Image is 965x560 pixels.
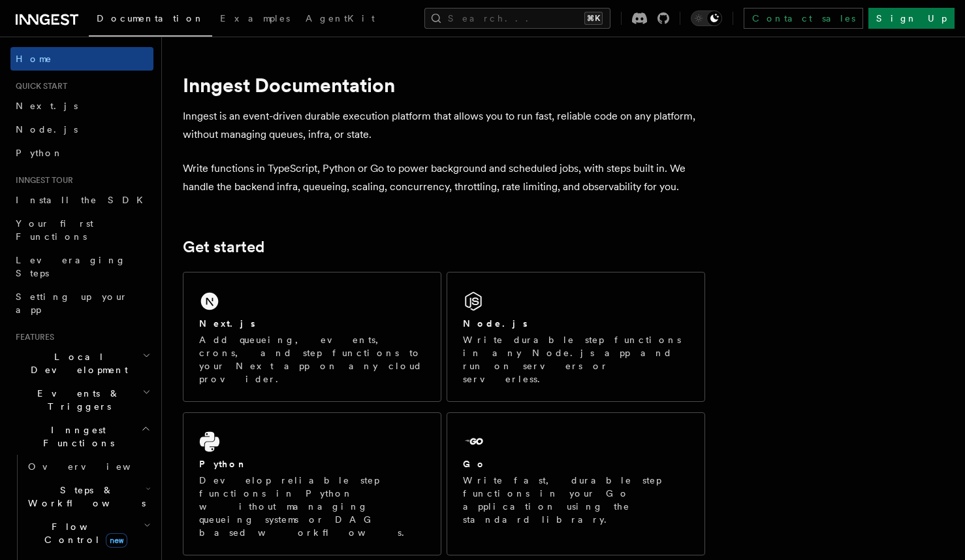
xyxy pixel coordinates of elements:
[212,4,298,35] a: Examples
[16,101,78,111] span: Next.js
[23,478,153,515] button: Steps & Workflows
[89,4,212,37] a: Documentation
[10,332,54,342] span: Features
[183,412,441,555] a: PythonDevelop reliable step functions in Python without managing queueing systems or DAG based wo...
[199,333,425,386] p: Add queueing, events, crons, and step functions to your Next app on any cloud provider.
[306,13,375,24] span: AgentKit
[16,148,63,158] span: Python
[16,291,128,315] span: Setting up your app
[10,350,142,376] span: Local Development
[10,141,153,165] a: Python
[183,272,441,402] a: Next.jsAdd queueing, events, crons, and step functions to your Next app on any cloud provider.
[97,13,204,24] span: Documentation
[424,8,610,29] button: Search...⌘K
[10,212,153,248] a: Your first Functions
[199,474,425,539] p: Develop reliable step functions in Python without managing queueing systems or DAG based workflows.
[10,81,67,91] span: Quick start
[463,474,689,526] p: Write fast, durable step functions in your Go application using the standard library.
[447,412,705,555] a: GoWrite fast, durable step functions in your Go application using the standard library.
[199,317,255,330] h2: Next.js
[199,457,247,470] h2: Python
[10,418,153,455] button: Inngest Functions
[463,333,689,386] p: Write durable step functions in any Node.js app and run on servers or serverless.
[183,238,264,256] a: Get started
[691,10,722,26] button: Toggle dark mode
[463,317,528,330] h2: Node.js
[10,188,153,212] a: Install the SDK
[16,52,52,65] span: Home
[23,515,153,552] button: Flow Controlnew
[183,107,705,144] p: Inngest is an event-driven durable execution platform that allows you to run fast, reliable code ...
[10,345,153,382] button: Local Development
[16,255,126,278] span: Leveraging Steps
[106,533,127,548] span: new
[23,520,144,546] span: Flow Control
[447,272,705,402] a: Node.jsWrite durable step functions in any Node.js app and run on servers or serverless.
[183,73,705,97] h1: Inngest Documentation
[744,8,863,29] a: Contact sales
[10,175,73,186] span: Inngest tour
[16,218,93,242] span: Your first Functions
[10,118,153,141] a: Node.js
[183,159,705,196] p: Write functions in TypeScript, Python or Go to power background and scheduled jobs, with steps bu...
[16,195,151,205] span: Install the SDK
[298,4,383,35] a: AgentKit
[10,47,153,71] a: Home
[220,13,290,24] span: Examples
[10,248,153,285] a: Leveraging Steps
[10,94,153,118] a: Next.js
[10,387,142,413] span: Events & Triggers
[10,423,141,450] span: Inngest Functions
[868,8,955,29] a: Sign Up
[23,484,146,510] span: Steps & Workflows
[10,285,153,321] a: Setting up your app
[16,124,78,135] span: Node.js
[23,455,153,478] a: Overview
[10,382,153,418] button: Events & Triggers
[463,457,486,470] h2: Go
[584,12,603,25] kbd: ⌘K
[28,461,163,472] span: Overview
